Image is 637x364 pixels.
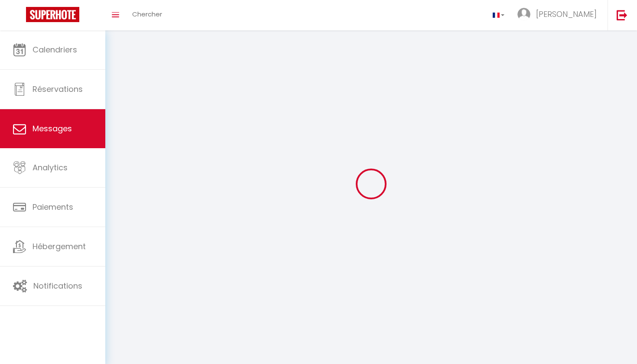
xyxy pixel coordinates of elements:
[32,84,83,94] span: Réservations
[32,241,86,252] span: Hébergement
[26,7,79,22] img: Super Booking
[617,10,627,20] img: logout
[517,8,530,21] img: ...
[132,10,162,19] span: Chercher
[32,162,68,173] span: Analytics
[536,9,597,19] span: [PERSON_NAME]
[32,123,72,134] span: Messages
[32,44,77,55] span: Calendriers
[32,201,73,212] span: Paiements
[33,280,82,291] span: Notifications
